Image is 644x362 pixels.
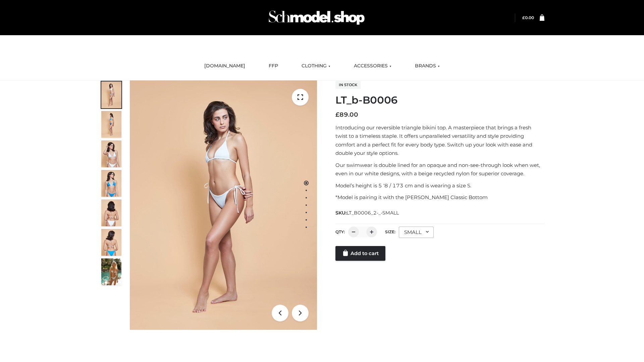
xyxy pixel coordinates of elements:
p: Our swimwear is double lined for an opaque and non-see-through look when wet, even in our white d... [335,161,544,178]
p: *Model is pairing it with the [PERSON_NAME] Classic Bottom [335,193,544,202]
img: ArielClassicBikiniTop_CloudNine_AzureSky_OW114ECO_2-scaled.jpg [101,111,121,138]
span: £ [335,111,339,118]
span: LT_B0006_2-_-SMALL [346,210,399,216]
a: ACCESSORIES [349,59,396,73]
img: Arieltop_CloudNine_AzureSky2.jpg [101,258,121,285]
a: FFP [264,59,283,73]
bdi: 0.00 [522,15,534,20]
img: ArielClassicBikiniTop_CloudNine_AzureSky_OW114ECO_7-scaled.jpg [101,199,121,226]
span: In stock [335,81,361,89]
a: £0.00 [522,15,534,20]
p: Model’s height is 5 ‘8 / 173 cm and is wearing a size S. [335,181,544,190]
img: Schmodel Admin 964 [266,4,367,31]
label: QTY: [335,229,345,234]
div: SMALL [399,227,434,238]
a: BRANDS [410,59,445,73]
label: Size: [385,229,395,234]
a: CLOTHING [297,59,335,73]
h1: LT_b-B0006 [335,94,544,106]
a: Add to cart [335,246,385,261]
img: ArielClassicBikiniTop_CloudNine_AzureSky_OW114ECO_4-scaled.jpg [101,170,121,197]
a: [DOMAIN_NAME] [199,59,250,73]
img: ArielClassicBikiniTop_CloudNine_AzureSky_OW114ECO_8-scaled.jpg [101,229,121,256]
img: ArielClassicBikiniTop_CloudNine_AzureSky_OW114ECO_1-scaled.jpg [101,81,121,108]
span: £ [522,15,525,20]
img: ArielClassicBikiniTop_CloudNine_AzureSky_OW114ECO_1 [130,80,317,330]
span: SKU: [335,209,399,217]
bdi: 89.00 [335,111,358,118]
img: ArielClassicBikiniTop_CloudNine_AzureSky_OW114ECO_3-scaled.jpg [101,140,121,167]
p: Introducing our reversible triangle bikini top. A masterpiece that brings a fresh twist to a time... [335,123,544,158]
